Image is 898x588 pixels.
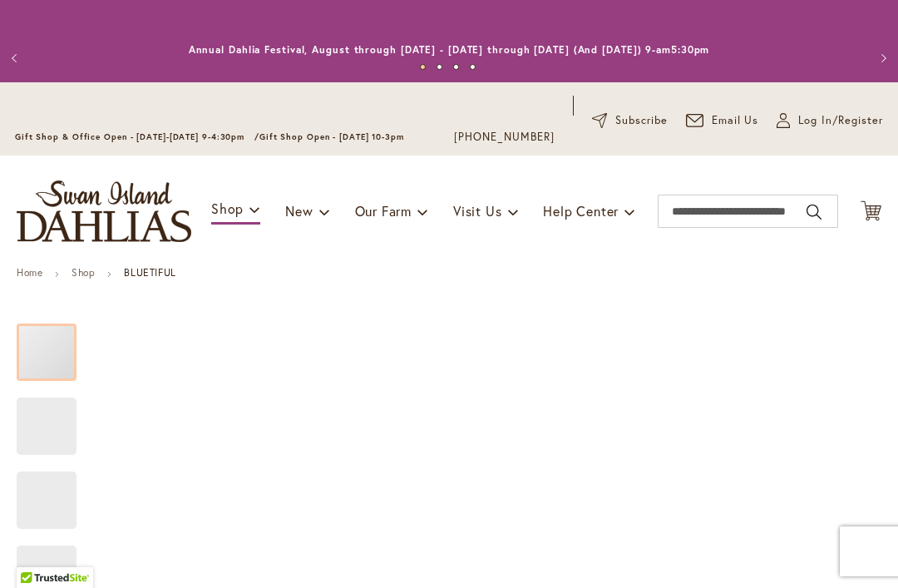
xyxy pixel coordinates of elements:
span: Gift Shop Open - [DATE] 10-3pm [259,131,404,142]
span: Our Farm [355,202,412,220]
a: Email Us [686,112,759,129]
a: store logo [17,180,191,242]
span: Help Center [543,202,619,220]
span: Visit Us [453,202,501,220]
a: Log In/Register [777,112,883,129]
button: 4 of 4 [470,64,476,70]
a: Annual Dahlia Festival, August through [DATE] - [DATE] through [DATE] (And [DATE]) 9-am5:30pm [189,43,710,56]
a: Subscribe [592,112,668,129]
div: Bluetiful [17,381,93,455]
a: Shop [72,266,95,279]
button: 1 of 4 [420,64,426,70]
button: 2 of 4 [437,64,442,70]
strong: BLUETIFUL [124,266,175,279]
span: Subscribe [615,112,668,129]
span: Log In/Register [798,112,883,129]
button: 3 of 4 [453,64,459,70]
span: Gift Shop & Office Open - [DATE]-[DATE] 9-4:30pm / [15,131,259,142]
span: Shop [211,200,244,217]
span: New [285,202,313,220]
div: Bluetiful [17,307,93,381]
iframe: Launch Accessibility Center [12,529,59,576]
button: Next [865,42,898,75]
a: [PHONE_NUMBER] [454,129,555,146]
span: Email Us [712,112,759,129]
a: Home [17,266,42,279]
div: Bluetiful [17,455,93,529]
